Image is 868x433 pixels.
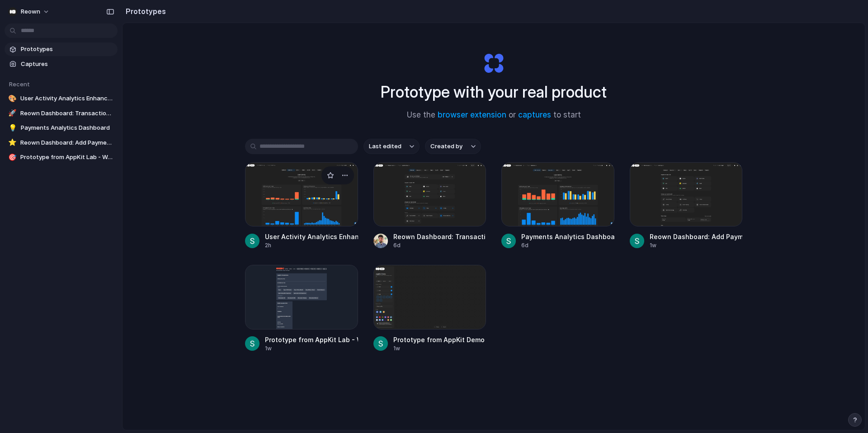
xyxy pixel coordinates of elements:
[521,241,614,249] div: 6d
[122,6,166,17] h2: Prototypes
[650,232,743,241] div: Reown Dashboard: Add Payments Tab
[393,335,485,344] div: Prototype from AppKit Demo
[363,139,420,154] button: Last edited
[245,265,358,352] a: Prototype from AppKit Lab - Wagmi IntegrationPrototype from AppKit Lab - Wagmi Integration1w
[630,162,743,249] a: Reown Dashboard: Add Payments TabReown Dashboard: Add Payments Tab1w
[373,162,486,249] a: Reown Dashboard: Transactions & Features OrganizationReown Dashboard: Transactions & Features Org...
[265,344,358,353] div: 1w
[5,57,118,71] a: Captures
[430,142,462,151] span: Created by
[8,153,17,162] div: 🎯
[393,344,485,353] div: 1w
[265,335,358,344] div: Prototype from AppKit Lab - Wagmi Integration
[21,45,114,54] span: Prototypes
[501,162,614,249] a: Payments Analytics DashboardPayments Analytics Dashboard6d
[5,151,118,164] a: 🎯Prototype from AppKit Lab - Wagmi Integration
[438,110,506,119] a: browser extension
[21,60,114,69] span: Captures
[20,138,114,147] span: Reown Dashboard: Add Payments Tab
[265,241,358,249] div: 2h
[5,107,118,120] a: 🚀Reown Dashboard: Transactions & Features Organization
[407,109,581,121] span: Use the or to start
[5,5,54,19] button: Reown
[5,42,118,56] a: Prototypes
[8,123,17,132] div: 💡
[20,109,114,118] span: Reown Dashboard: Transactions & Features Organization
[21,123,114,132] span: Payments Analytics Dashboard
[8,138,17,147] div: ⭐
[393,241,486,249] div: 6d
[5,92,118,105] a: 🎨User Activity Analytics Enhancements
[20,94,114,103] span: User Activity Analytics Enhancements
[5,136,118,150] a: ⭐Reown Dashboard: Add Payments Tab
[373,265,486,352] a: Prototype from AppKit DemoPrototype from AppKit Demo1w
[393,232,486,241] div: Reown Dashboard: Transactions & Features Organization
[5,121,118,135] a: 💡Payments Analytics Dashboard
[381,80,607,104] h1: Prototype with your real product
[425,139,481,154] button: Created by
[20,153,114,162] span: Prototype from AppKit Lab - Wagmi Integration
[518,110,551,119] a: captures
[21,7,40,16] span: Reown
[8,94,17,103] div: 🎨
[265,232,358,241] div: User Activity Analytics Enhancements
[650,241,743,249] div: 1w
[521,232,614,241] div: Payments Analytics Dashboard
[369,142,401,151] span: Last edited
[9,80,30,88] span: Recent
[245,162,358,249] a: User Activity Analytics EnhancementsUser Activity Analytics Enhancements2h
[8,109,17,118] div: 🚀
